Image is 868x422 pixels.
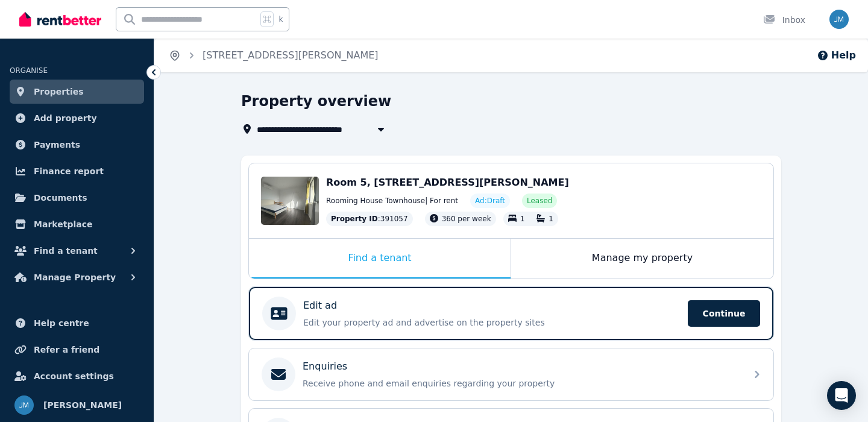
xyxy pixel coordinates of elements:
[34,369,114,383] span: Account settings
[14,395,34,415] img: Jason Ma
[303,316,681,329] p: Edit your property ad and advertise on the property sites
[326,177,569,188] span: Room 5, [STREET_ADDRESS][PERSON_NAME]
[34,270,116,285] span: Manage Property
[34,84,84,99] span: Properties
[326,212,413,226] div: : 391057
[249,239,511,279] div: Find a tenant
[303,298,337,313] p: Edit ad
[10,80,144,104] a: Properties
[520,215,525,223] span: 1
[203,49,379,61] a: [STREET_ADDRESS][PERSON_NAME]
[511,239,773,279] div: Manage my property
[10,239,144,263] button: Find a tenant
[827,381,856,410] div: Open Intercom Messenger
[34,342,99,357] span: Refer a friend
[249,287,773,340] a: Edit adEdit your property ad and advertise on the property sitesContinue
[34,217,92,231] span: Marketplace
[19,10,101,28] img: RentBetter
[10,265,144,289] button: Manage Property
[829,10,849,29] img: Jason Ma
[10,66,48,75] span: ORGANISE
[34,164,104,178] span: Finance report
[34,244,98,258] span: Find a tenant
[154,39,393,72] nav: Breadcrumb
[817,48,856,63] button: Help
[549,215,553,223] span: 1
[303,359,347,374] p: Enquiries
[34,316,89,330] span: Help centre
[10,106,144,130] a: Add property
[10,159,144,183] a: Finance report
[442,215,491,223] span: 360 per week
[326,196,458,206] span: Rooming House Townhouse | For rent
[10,311,144,335] a: Help centre
[10,338,144,362] a: Refer a friend
[303,377,739,389] p: Receive phone and email enquiries regarding your property
[763,14,805,26] div: Inbox
[527,196,552,206] span: Leased
[10,212,144,236] a: Marketplace
[475,196,505,206] span: Ad: Draft
[241,92,391,111] h1: Property overview
[34,191,87,205] span: Documents
[10,133,144,157] a: Payments
[34,137,80,152] span: Payments
[278,14,283,24] span: k
[688,300,760,327] span: Continue
[331,214,378,224] span: Property ID
[249,348,773,400] a: EnquiriesReceive phone and email enquiries regarding your property
[34,111,97,125] span: Add property
[10,364,144,388] a: Account settings
[10,186,144,210] a: Documents
[43,398,122,412] span: [PERSON_NAME]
